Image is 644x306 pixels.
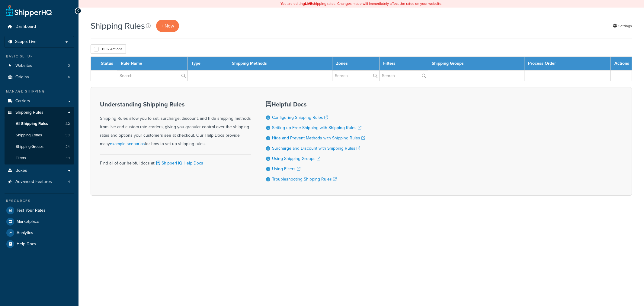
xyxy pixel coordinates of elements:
li: Shipping Zones [5,130,74,141]
span: Analytics [17,230,33,236]
th: Type [188,57,228,70]
a: Filters 31 [5,153,74,164]
a: Dashboard [5,21,74,32]
div: Find all of our helpful docs at: [100,154,251,168]
b: LIVE [305,1,312,6]
a: Analytics [5,227,74,238]
li: Origins [5,72,74,83]
a: Websites 2 [5,60,74,71]
span: Marketplace [17,219,39,224]
span: Test Your Rates [17,208,46,213]
h1: Shipping Rules [91,20,145,32]
th: Process Order [524,57,611,70]
a: Shipping Rules [5,107,74,118]
a: Using Filters [272,166,300,172]
span: Help Docs [17,242,36,247]
span: 33 [66,133,70,138]
input: Search [380,70,428,81]
li: All Shipping Rules [5,118,74,129]
span: Dashboard [15,24,36,29]
a: Using Shipping Groups [272,155,320,162]
a: Carriers [5,96,74,107]
span: 6 [68,75,70,80]
a: Marketplace [5,216,74,227]
li: Websites [5,60,74,71]
th: Actions [611,57,632,70]
a: Settings [613,22,632,30]
span: Advanced Features [15,179,52,184]
span: Scope: Live [15,39,37,44]
span: Origins [15,75,29,80]
a: Boxes [5,165,74,176]
th: Shipping Methods [228,57,332,70]
span: Carriers [15,99,30,104]
th: Filters [379,57,428,70]
a: Test Your Rates [5,205,74,216]
a: Configuring Shipping Rules [272,114,328,121]
a: All Shipping Rules 42 [5,118,74,129]
a: Origins 6 [5,72,74,83]
input: Search [332,70,379,81]
th: Status [97,57,117,70]
li: Shipping Rules [5,107,74,164]
div: Manage Shipping [5,89,74,94]
span: Websites [15,63,32,68]
span: Filters [16,156,26,161]
a: Setting up Free Shipping with Shipping Rules [272,125,361,131]
th: Zones [332,57,379,70]
th: Rule Name [117,57,188,70]
span: 2 [68,63,70,68]
a: example scenarios [110,141,145,147]
li: Shipping Groups [5,141,74,152]
span: 42 [66,121,70,126]
li: Filters [5,153,74,164]
span: 4 [68,179,70,184]
span: All Shipping Rules [16,121,48,126]
li: Advanced Features [5,176,74,187]
a: Help Docs [5,239,74,249]
input: Search [117,70,187,81]
button: Bulk Actions [91,44,126,54]
a: Shipping Groups 24 [5,141,74,152]
div: Basic Setup [5,54,74,59]
span: 24 [66,144,70,149]
div: Shipping Rules allow you to set, surcharge, discount, and hide shipping methods from live and cus... [100,101,251,148]
a: Troubleshooting Shipping Rules [272,176,337,182]
span: Boxes [15,168,27,173]
div: Resources [5,198,74,203]
a: ShipperHQ Home [6,5,52,17]
a: Advanced Features 4 [5,176,74,187]
th: Shipping Groups [428,57,524,70]
p: + New [156,20,179,32]
a: Shipping Zones 33 [5,130,74,141]
a: Hide and Prevent Methods with Shipping Rules [272,135,365,141]
a: ShipperHQ Help Docs [155,160,203,166]
h3: Understanding Shipping Rules [100,101,251,108]
span: Shipping Zones [16,133,42,138]
span: Shipping Groups [16,144,43,149]
a: Surcharge and Discount with Shipping Rules [272,145,360,151]
h3: Helpful Docs [266,101,365,108]
span: 31 [66,156,70,161]
span: Shipping Rules [15,110,43,115]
